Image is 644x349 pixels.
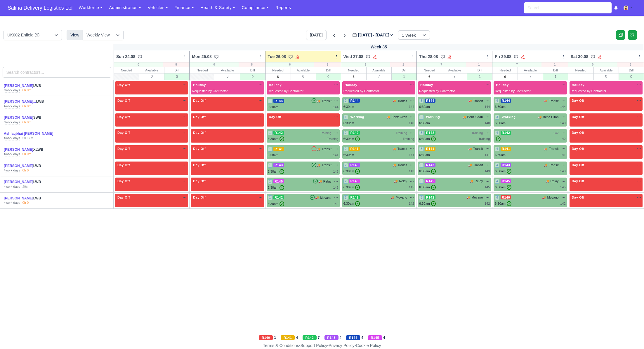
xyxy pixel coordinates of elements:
[114,44,644,51] div: Week 35
[192,54,212,59] span: Mon 25.08
[268,136,284,141] div: 6:30am
[431,185,436,190] span: ✓
[317,99,320,103] span: 🚚
[317,147,320,151] span: 🚚
[495,99,499,103] span: 4
[419,104,430,109] div: 6:30am
[268,83,283,87] span: Holiday
[4,185,6,188] strong: 4
[67,30,83,40] div: View
[571,163,586,167] span: Day Off
[393,147,396,151] span: 🚚
[417,62,466,67] div: 7
[327,136,338,141] div: Training
[419,163,424,168] span: 3
[571,54,589,59] span: Sat 30.08
[466,62,492,67] div: 1
[192,115,207,119] span: Day Off
[190,62,239,67] div: 0
[190,67,215,73] div: Needed
[524,2,612,13] input: Search...
[4,164,33,168] a: [PERSON_NAME]
[343,152,354,157] div: 6:30am
[4,164,65,169] div: LWB
[571,131,586,135] span: Day Off
[343,131,348,135] span: 2
[392,67,416,73] div: Diff
[268,99,272,104] span: 1
[349,115,365,119] span: Working
[549,163,558,168] span: Transit
[409,185,414,190] div: 145
[473,163,483,168] span: Transit
[501,147,511,151] span: R141
[4,168,20,173] div: work days
[538,115,541,119] span: 🚚
[352,32,393,38] label: [DATE] - [DATE]
[571,89,606,93] span: Requested by Contractor
[467,67,492,73] div: Diff
[322,163,331,168] span: Transit
[355,136,360,141] span: ✓
[501,115,517,119] span: Working
[397,163,407,168] span: Transit
[468,147,472,151] span: 🚚
[619,67,644,73] div: Diff
[343,121,354,126] div: 6:30am
[495,179,499,184] span: 4
[473,146,483,151] span: Transit
[501,179,511,183] span: R145
[116,83,131,87] span: Day Off
[501,163,511,167] span: R143
[355,169,360,174] span: ✓
[543,67,568,73] div: Diff
[268,185,284,190] div: 6:30am
[386,115,390,119] span: 🚚
[541,62,568,67] div: 1
[544,163,547,167] span: 🚚
[197,2,239,13] a: Health & Safety
[329,343,355,348] a: Privacy Policy
[425,179,436,183] span: R145
[419,169,436,174] div: 6:30am
[273,179,284,183] span: R145
[116,179,131,183] span: Day Off
[349,179,360,183] span: R145
[4,84,33,88] a: [PERSON_NAME]
[399,179,407,184] span: Relay
[4,99,36,104] a: [PERSON_NAME]...
[467,73,492,80] div: 1
[5,2,75,14] a: Saliha Delivery Logistics Ltd
[268,131,272,135] span: 1
[215,73,240,79] div: 0
[343,179,348,184] span: 2
[617,62,644,67] div: 8
[171,2,197,13] a: Finance
[4,88,20,93] div: work days
[543,73,568,80] div: 1
[263,343,299,348] a: Terms & Conditions
[4,180,33,184] a: [PERSON_NAME]
[22,120,32,125] div: 0h 0m
[419,54,438,59] span: Thu 28.08
[571,115,586,119] span: Day Off
[291,73,316,79] div: 6
[333,153,338,158] div: 141
[495,121,506,126] div: 6:30am
[318,179,322,184] span: 🚚
[268,153,279,158] div: 6:30am
[431,169,436,174] span: ✓
[425,147,436,151] span: R141
[164,73,189,80] div: 0
[560,185,565,190] div: 145
[4,136,20,141] div: work days
[471,195,483,200] span: Movano
[390,62,416,67] div: 1
[265,62,315,67] div: 6
[322,147,331,152] span: Transit
[343,89,379,93] span: Requested by Contractor
[268,195,272,200] span: 1
[116,147,131,151] span: Day Off
[192,83,207,87] span: Holiday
